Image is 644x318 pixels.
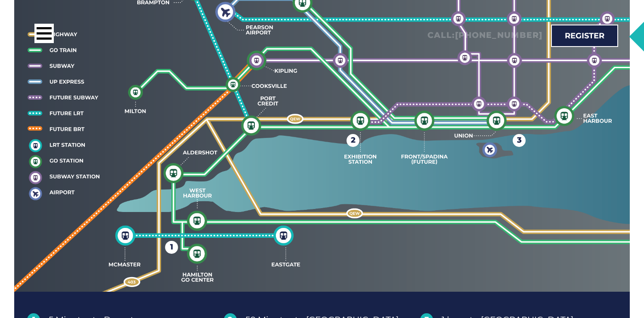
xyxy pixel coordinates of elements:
[351,134,356,147] div: 2
[517,134,522,147] div: 3
[170,241,173,254] div: 1
[455,30,542,40] a: [PHONE_NUMBER]
[427,30,542,41] h2: Call:
[565,32,604,40] span: Register
[551,25,618,47] a: Register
